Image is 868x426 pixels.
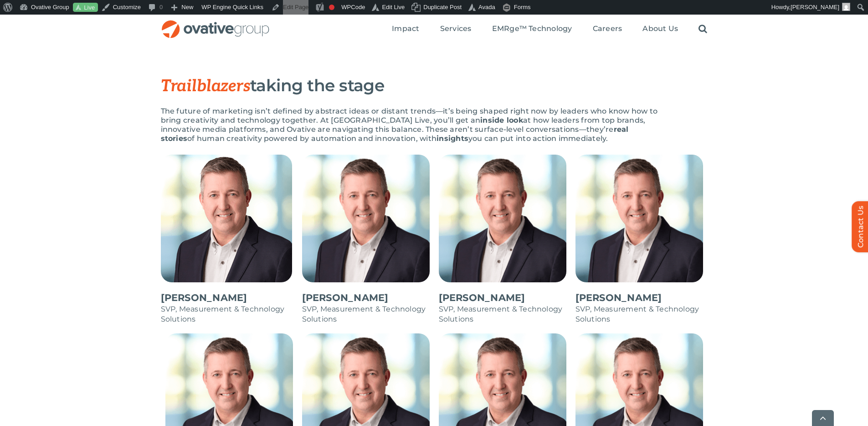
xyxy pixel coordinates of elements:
p: The future of marketing isn’t defined by abstract ideas or distant trends—it’s being shaped right... [161,107,662,143]
a: Live [73,3,98,12]
a: Search [699,24,707,34]
strong: real stories [161,125,629,143]
span: Trailblazers [161,76,251,96]
span: About Us [642,24,678,33]
span: Careers [593,24,622,33]
a: OG_Full_horizontal_RGB [161,19,270,28]
p: [PERSON_NAME] [302,291,430,304]
p: [PERSON_NAME] [439,291,566,304]
a: EMRge™ Technology [492,24,572,34]
p: SVP, Measurement & Technology Solutions [302,304,430,324]
span: EMRge™ Technology [492,24,572,33]
img: Aaron Rose [161,155,292,282]
strong: inside look [480,116,523,125]
a: Services [440,24,472,34]
span: Impact [392,24,419,33]
p: [PERSON_NAME] [161,291,298,304]
div: Focus keyphrase not set [329,5,334,10]
a: About Us [642,24,678,34]
img: Aaron Rose [439,155,566,282]
a: Impact [392,24,419,34]
img: Aaron Rose [302,155,430,282]
strong: insights [437,134,468,143]
span: [PERSON_NAME] [791,4,839,10]
p: [PERSON_NAME] [575,291,703,304]
p: SVP, Measurement & Technology Solutions [439,304,566,324]
a: Careers [593,24,622,34]
p: SVP, Measurement & Technology Solutions [161,304,298,324]
h3: taking the stage [161,76,662,95]
span: Services [440,24,472,33]
p: SVP, Measurement & Technology Solutions [575,304,703,324]
nav: Menu [392,15,707,44]
img: Aaron Rose [575,155,703,282]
